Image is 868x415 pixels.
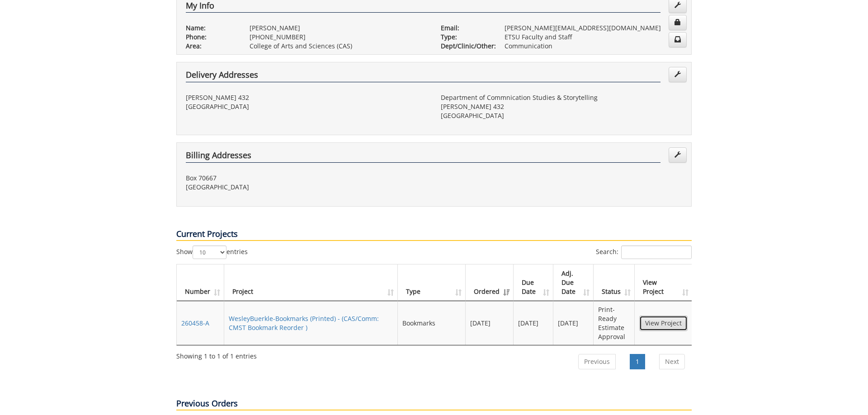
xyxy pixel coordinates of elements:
p: Phone: [186,33,236,42]
th: Number: activate to sort column ascending [177,264,224,301]
label: Show entries [176,245,248,259]
p: Area: [186,42,236,51]
p: [GEOGRAPHIC_DATA] [441,111,682,120]
td: Bookmarks [398,301,466,345]
td: [DATE] [553,301,594,345]
th: Status: activate to sort column ascending [594,264,635,301]
p: [PERSON_NAME][EMAIL_ADDRESS][DOMAIN_NAME] [505,24,682,33]
td: [DATE] [514,301,554,345]
th: Due Date: activate to sort column ascending [514,264,554,301]
td: Print-Ready Estimate Approval [594,301,635,345]
th: Ordered: activate to sort column ascending [466,264,514,301]
p: Type: [441,33,491,42]
p: [PERSON_NAME] 432 [441,102,682,111]
a: 1 [630,354,645,369]
p: [PHONE_NUMBER] [250,33,427,42]
p: Current Projects [176,228,692,241]
th: Project: activate to sort column ascending [224,264,398,301]
input: Search: [621,245,692,259]
p: [PERSON_NAME] 432 [186,93,427,102]
h4: Billing Addresses [186,151,660,163]
p: [PERSON_NAME] [250,24,427,33]
a: 260458-A [181,319,209,327]
a: Change Communication Preferences [669,32,687,47]
a: Previous [578,354,616,369]
a: View Project [639,316,688,331]
p: [GEOGRAPHIC_DATA] [186,102,427,111]
p: Department of Commnication Studies & Storytelling [441,93,682,102]
a: Next [659,354,685,369]
p: Box 70667 [186,174,427,183]
label: Search: [596,245,692,259]
p: ETSU Faculty and Staff [505,33,682,42]
p: Previous Orders [176,398,692,410]
th: View Project: activate to sort column ascending [635,264,692,301]
p: Dept/Clinic/Other: [441,42,491,51]
p: Email: [441,24,491,33]
p: Name: [186,24,236,33]
p: College of Arts and Sciences (CAS) [250,42,427,51]
th: Type: activate to sort column ascending [398,264,466,301]
a: Edit Addresses [669,147,687,163]
select: Showentries [193,245,226,259]
div: Showing 1 to 1 of 1 entries [176,348,257,361]
h4: My Info [186,1,660,13]
a: WesleyBuerkle-Bookmarks (Printed) - (CAS/Comm: CMST Bookmark Reorder ) [229,314,379,332]
p: Communication [505,42,682,51]
a: Change Password [669,15,687,30]
p: [GEOGRAPHIC_DATA] [186,183,427,192]
th: Adj. Due Date: activate to sort column ascending [553,264,594,301]
a: Edit Addresses [669,67,687,82]
td: [DATE] [466,301,514,345]
h4: Delivery Addresses [186,71,660,82]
